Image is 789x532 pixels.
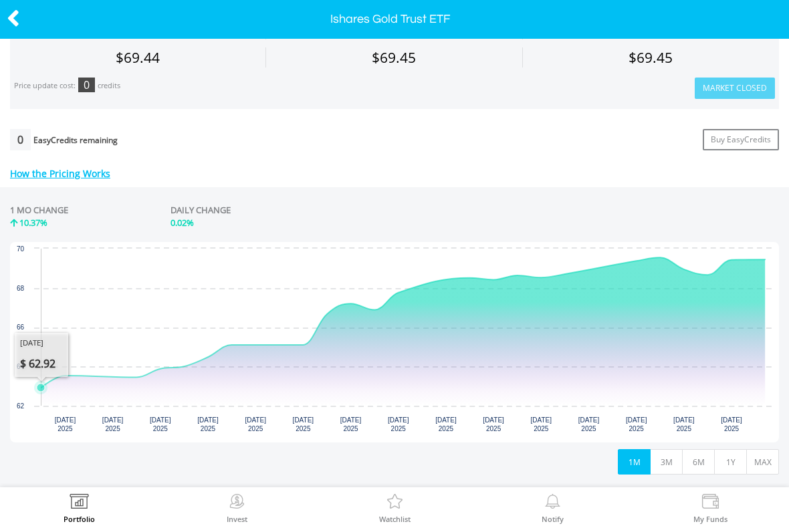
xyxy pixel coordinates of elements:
img: Invest Now [227,494,247,513]
span: $69.44 [116,48,160,67]
a: Buy EasyCredits [703,129,779,150]
div: 1 MO CHANGE [10,204,68,217]
text: [DATE] 2025 [483,416,504,432]
path: Thursday, 21 Aug 2025, 62.92. [37,384,45,392]
button: 6M [682,449,715,475]
text: 64 [17,363,25,370]
img: View Notifications [542,494,563,513]
text: [DATE] 2025 [197,416,219,432]
label: Portfolio [64,515,95,523]
a: Notify [542,494,564,523]
img: View Funds [700,494,721,513]
button: 3M [650,449,683,475]
text: [DATE] 2025 [150,416,171,432]
button: MAX [746,449,779,475]
span: $69.45 [629,48,673,67]
span: $69.45 [372,48,416,67]
label: Invest [227,515,247,523]
a: How the Pricing Works [10,167,110,180]
button: 1Y [714,449,747,475]
div: credits [98,81,120,91]
text: [DATE] 2025 [102,416,124,432]
text: [DATE] 2025 [578,416,600,432]
a: Portfolio [64,494,95,523]
svg: Interactive chart [10,242,779,442]
text: [DATE] 2025 [388,416,409,432]
label: Watchlist [379,515,411,523]
text: [DATE] 2025 [435,416,457,432]
span: 0.02% [171,217,194,229]
div: Price update cost: [14,81,76,91]
text: [DATE] 2025 [673,416,695,432]
text: [DATE] 2025 [293,416,314,432]
a: Invest [227,494,247,523]
div: 0 [10,129,31,150]
text: [DATE] 2025 [55,416,76,432]
text: [DATE] 2025 [531,416,552,432]
div: Chart. Highcharts interactive chart. [10,242,779,442]
button: Market Closed [695,78,775,99]
div: 0 [78,78,95,92]
label: Notify [542,515,564,523]
div: DAILY CHANGE [171,204,363,217]
img: Watchlist [384,494,405,513]
span: 10.37% [19,217,47,229]
text: [DATE] 2025 [245,416,266,432]
div: EasyCredits remaining [33,136,118,147]
text: 68 [17,285,25,292]
a: Watchlist [379,494,411,523]
label: My Funds [693,515,727,523]
a: My Funds [693,494,727,523]
text: 70 [17,245,25,253]
text: [DATE] 2025 [340,416,362,432]
text: 62 [17,402,25,410]
text: [DATE] 2025 [626,416,647,432]
text: [DATE] 2025 [721,416,742,432]
text: 66 [17,323,25,331]
img: View Portfolio [69,494,90,513]
button: 1M [618,449,651,475]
